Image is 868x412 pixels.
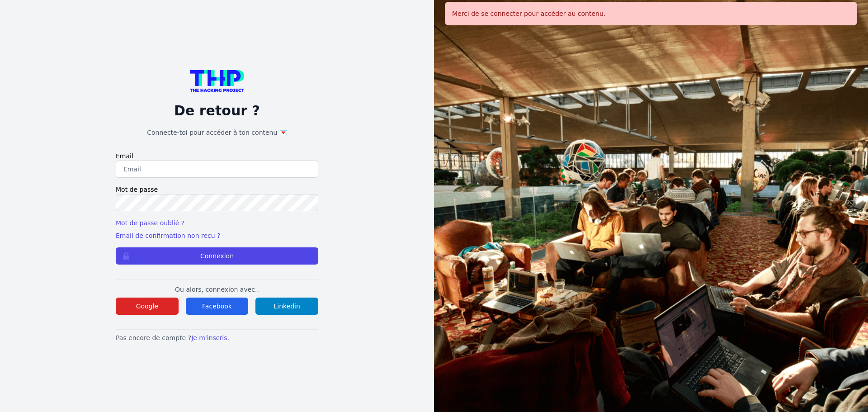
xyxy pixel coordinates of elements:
label: Email [116,152,318,161]
button: Facebook [186,298,249,315]
h1: Connecte-toi pour accéder à ton contenu 💌 [116,128,318,137]
button: Connexion [116,247,318,265]
button: Google [116,298,179,315]
p: De retour ? [116,103,318,119]
label: Mot de passe [116,185,318,194]
p: Ou alors, connexion avec.. [116,285,318,294]
a: Je m'inscris. [191,334,229,341]
p: Pas encore de compte ? [116,333,318,342]
button: Linkedin [255,298,318,315]
img: logo [190,70,244,92]
input: Email [116,161,318,178]
div: Merci de se connecter pour accéder au contenu. [445,2,857,25]
a: Email de confirmation non reçu ? [116,232,220,239]
a: Mot de passe oublié ? [116,219,184,227]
